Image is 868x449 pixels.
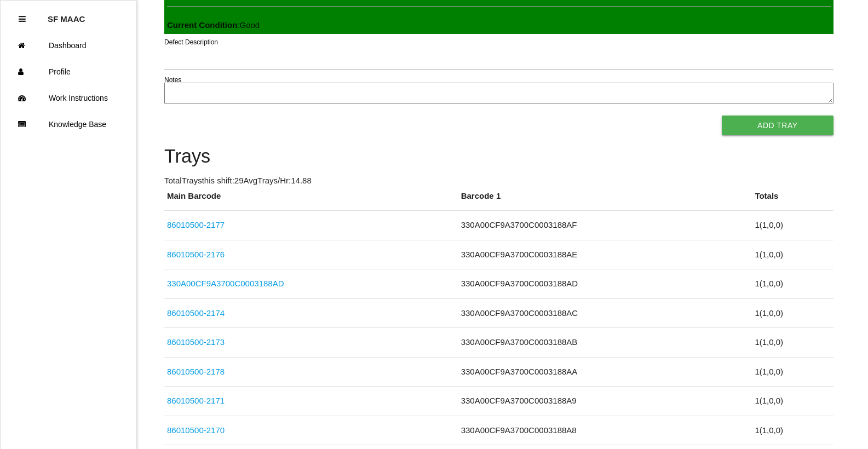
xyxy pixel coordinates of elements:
h4: Trays [164,146,833,167]
th: Main Barcode [164,190,458,211]
a: Profile [1,59,136,85]
a: 86010500-2170 [167,425,225,435]
td: 1 ( 1 , 0 , 0 ) [752,298,833,328]
td: 330A00CF9A3700C0003188AC [458,298,752,328]
td: 330A00CF9A3700C0003188AD [458,269,752,299]
a: 86010500-2174 [167,308,225,318]
td: 330A00CF9A3700C0003188AA [458,357,752,387]
b: Current Condition [167,20,237,30]
td: 1 ( 1 , 0 , 0 ) [752,240,833,269]
span: : Good [167,20,260,30]
td: 1 ( 1 , 0 , 0 ) [752,211,833,240]
p: Total Trays this shift: 29 Avg Trays /Hr: 14.88 [164,175,833,187]
td: 1 ( 1 , 0 , 0 ) [752,269,833,299]
label: Defect Description [164,37,218,47]
a: 86010500-2171 [167,396,225,405]
td: 1 ( 1 , 0 , 0 ) [752,357,833,387]
td: 330A00CF9A3700C0003188AB [458,328,752,358]
th: Barcode 1 [458,190,752,211]
button: Add Tray [722,116,833,135]
div: Close [19,6,26,32]
a: 86010500-2177 [167,220,225,229]
td: 330A00CF9A3700C0003188AF [458,211,752,240]
td: 330A00CF9A3700C0003188AE [458,240,752,269]
th: Totals [752,190,833,211]
a: 330A00CF9A3700C0003188AD [167,279,284,288]
td: 330A00CF9A3700C0003188A8 [458,416,752,445]
td: 1 ( 1 , 0 , 0 ) [752,416,833,445]
label: Notes [164,75,181,85]
a: 86010500-2178 [167,367,225,376]
td: 1 ( 1 , 0 , 0 ) [752,328,833,358]
p: SF MAAC [48,6,85,24]
a: Dashboard [1,32,136,59]
a: Knowledge Base [1,111,136,137]
a: Work Instructions [1,85,136,111]
td: 1 ( 1 , 0 , 0 ) [752,387,833,416]
td: 330A00CF9A3700C0003188A9 [458,387,752,416]
a: 86010500-2176 [167,250,225,259]
a: 86010500-2173 [167,337,225,347]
